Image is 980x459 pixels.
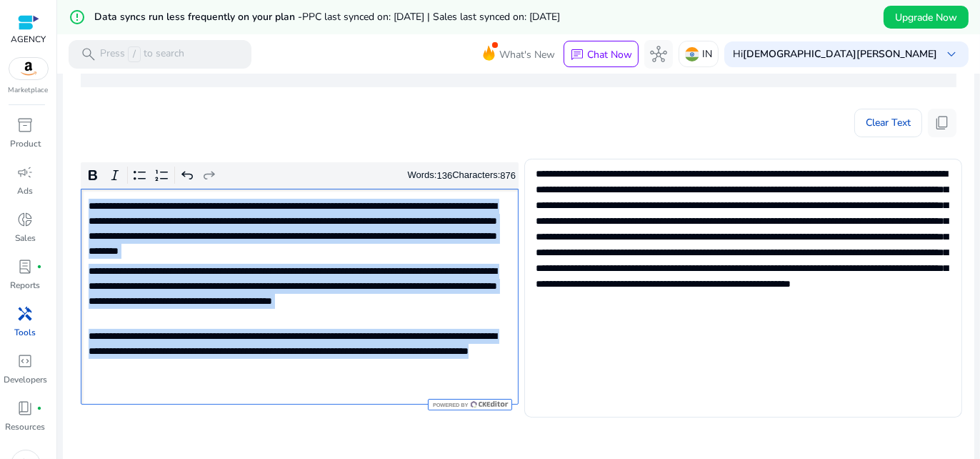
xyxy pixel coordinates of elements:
span: search [80,46,97,63]
span: PPC last synced on: [DATE] | Sales last synced on: [DATE] [302,10,560,24]
span: book_4 [17,400,34,417]
span: Powered by [431,402,468,408]
p: Tools [15,326,36,339]
p: Developers [4,373,47,386]
span: chat [570,48,584,62]
span: content_copy [934,114,951,132]
span: fiber_manual_record [37,405,43,411]
img: in.svg [685,47,699,61]
p: Reports [11,279,41,292]
span: lab_profile [17,258,34,275]
div: Rich Text Editor. Editing area: main. Press Alt+0 for help. [81,189,519,405]
b: [DEMOGRAPHIC_DATA][PERSON_NAME] [743,47,937,61]
span: What's New [499,42,555,67]
label: 136 [437,170,453,181]
p: AGENCY [11,33,46,46]
mat-icon: error_outline [69,9,86,26]
span: Upgrade Now [895,10,957,25]
label: 876 [500,170,516,181]
span: hub [650,46,667,63]
button: content_copy [928,109,956,137]
button: chatChat Now [564,41,639,68]
div: Editor toolbar [81,162,519,189]
h5: Data syncs run less frequently on your plan - [94,11,560,24]
span: handyman [17,305,34,322]
button: hub [644,40,673,69]
p: Press to search [100,46,184,62]
span: campaign [17,164,34,181]
p: Chat Now [587,48,632,61]
span: donut_small [17,211,34,228]
button: Clear Text [854,109,922,137]
button: Upgrade Now [884,6,969,29]
span: Clear Text [866,109,911,137]
div: Words: Characters: [408,167,516,184]
p: Marketplace [9,85,49,96]
p: Product [10,137,41,150]
p: Resources [6,420,46,433]
span: fiber_manual_record [37,264,43,270]
p: Sales [15,232,36,245]
p: IN [702,41,712,66]
span: / [128,46,141,62]
span: inventory_2 [17,117,34,134]
span: code_blocks [17,352,34,370]
p: Ads [18,184,34,197]
p: Hi [733,49,937,59]
img: amazon.svg [9,58,48,79]
span: keyboard_arrow_down [943,46,960,63]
